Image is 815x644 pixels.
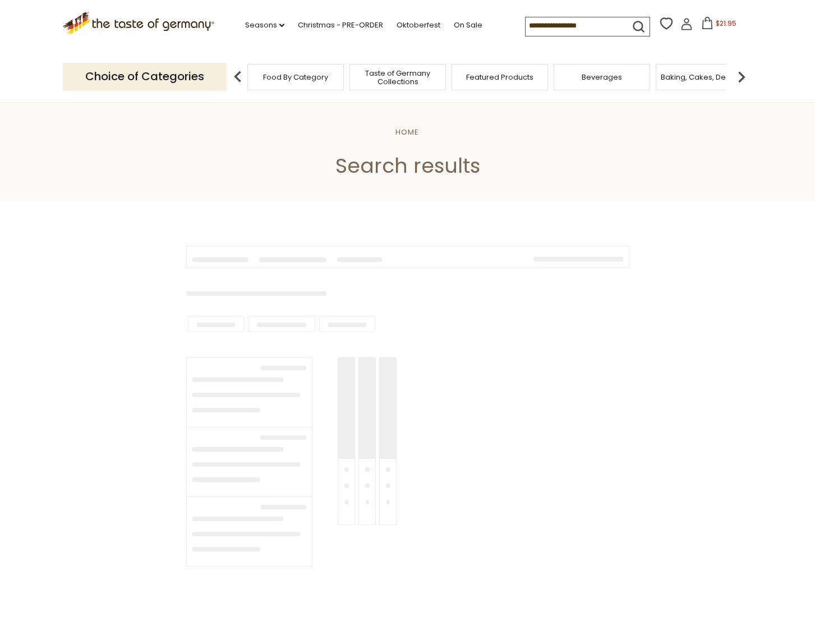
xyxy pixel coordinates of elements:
a: Seasons [245,19,284,31]
a: Food By Category [263,73,328,81]
a: Home [395,127,419,137]
img: previous arrow [227,66,249,88]
a: Featured Products [466,73,533,81]
img: next arrow [730,66,753,88]
a: Oktoberfest [397,19,440,31]
a: Taste of Germany Collections [353,69,443,86]
button: $21.95 [695,17,743,34]
h1: Search results [35,153,780,178]
span: $21.95 [716,19,736,28]
a: Beverages [582,73,622,81]
a: Christmas - PRE-ORDER [298,19,383,31]
p: Choice of Categories [63,63,227,90]
a: Baking, Cakes, Desserts [661,73,748,81]
a: On Sale [454,19,482,31]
